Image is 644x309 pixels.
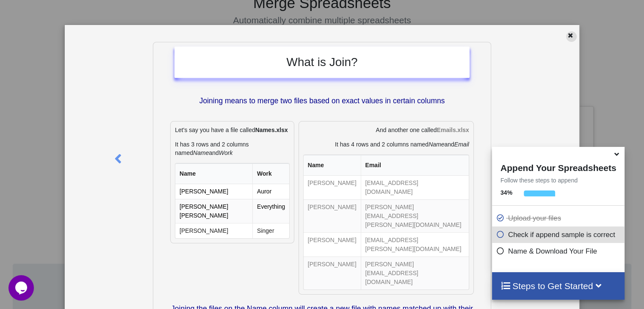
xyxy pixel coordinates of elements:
td: [PERSON_NAME] [175,223,252,238]
p: Name & Download Your File [496,246,622,257]
td: [PERSON_NAME] [304,257,361,290]
td: [PERSON_NAME] [PERSON_NAME] [175,199,252,223]
td: Auror [252,184,289,199]
h2: What is Join? [183,55,461,69]
iframe: chat widget [8,275,36,301]
i: Email [454,141,469,148]
td: [PERSON_NAME] [175,184,252,199]
td: [PERSON_NAME][EMAIL_ADDRESS][PERSON_NAME][DOMAIN_NAME] [361,199,469,232]
b: Emails.xlsx [437,127,469,133]
td: [EMAIL_ADDRESS][DOMAIN_NAME] [361,176,469,199]
td: [PERSON_NAME] [304,199,361,232]
td: Singer [252,223,289,238]
i: Work [219,149,233,156]
th: Email [361,155,469,176]
p: Follow these steps to append [492,176,625,185]
p: Let's say you have a file called [175,126,290,134]
th: Name [304,155,361,176]
td: [PERSON_NAME] [304,232,361,257]
td: Everything [252,199,289,223]
th: Name [175,163,252,184]
h4: Append Your Spreadsheets [492,160,625,173]
p: It has 4 rows and 2 columns named and [303,140,469,149]
b: Names.xlsx [255,127,288,133]
h4: Steps to Get Started [500,281,616,291]
p: It has 3 rows and 2 columns named and [175,140,290,157]
p: And another one called [303,126,469,134]
th: Work [252,163,289,184]
td: [PERSON_NAME] [304,176,361,199]
i: Name [193,149,209,156]
p: Check if append sample is correct [496,229,622,240]
i: Name [428,141,444,148]
p: Joining means to merge two files based on exact values in certain columns [174,96,470,106]
td: [PERSON_NAME][EMAIL_ADDRESS][DOMAIN_NAME] [361,257,469,290]
td: [EMAIL_ADDRESS][PERSON_NAME][DOMAIN_NAME] [361,232,469,257]
p: Upload your files [496,213,622,223]
b: 34 % [500,189,512,196]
